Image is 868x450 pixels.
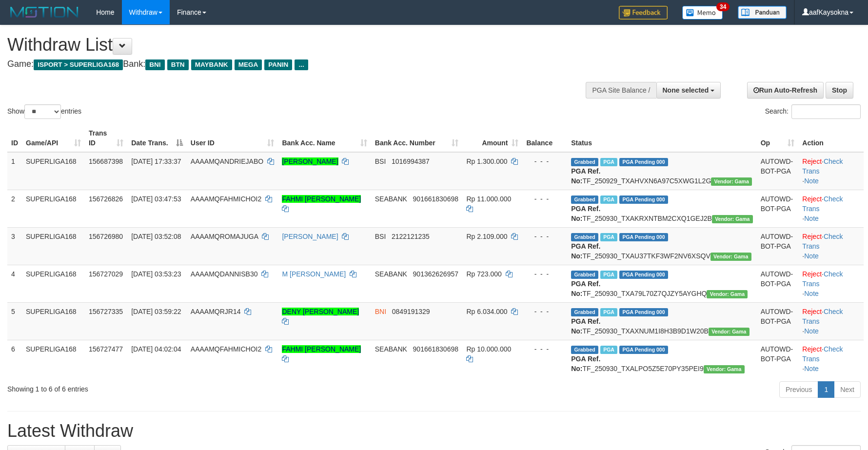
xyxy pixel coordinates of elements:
[571,196,598,204] span: Grabbed
[413,345,458,353] span: Copy 901661830698 to clipboard
[466,195,511,203] span: Rp 11.000.000
[802,233,843,250] a: Check Trans
[375,233,386,240] span: BSI
[22,124,85,152] th: Game/API: activate to sort column ascending
[757,265,799,302] td: AUTOWD-BOT-PGA
[127,124,187,152] th: Date Trans.: activate to sort column descending
[282,345,361,353] a: FAHMI [PERSON_NAME]
[371,124,463,152] th: Bank Acc. Number: activate to sort column ascending
[571,317,600,335] b: PGA Ref. No:
[7,421,861,441] h1: Latest Withdraw
[89,345,123,353] span: 156727477
[798,302,864,340] td: · ·
[522,124,567,152] th: Balance
[295,59,308,70] span: ...
[567,227,756,265] td: TF_250930_TXAU37TKF3WF2NV6XSQV
[802,345,843,363] a: Check Trans
[462,124,522,152] th: Amount: activate to sort column ascending
[7,302,22,340] td: 5
[282,308,359,315] a: DENY [PERSON_NAME]
[131,233,181,240] span: [DATE] 03:52:08
[392,233,430,240] span: Copy 2122121235 to clipboard
[791,104,861,119] input: Search:
[131,308,181,315] span: [DATE] 03:59:22
[282,157,338,165] a: [PERSON_NAME]
[619,346,668,354] span: PGA Pending
[375,195,407,203] span: SEABANK
[413,270,458,278] span: Copy 901362626957 to clipboard
[707,290,748,298] span: Vendor URL: https://trx31.1velocity.biz
[802,308,843,325] a: Check Trans
[747,82,824,98] a: Run Auto-Refresh
[375,308,386,315] span: BNI
[798,265,864,302] td: · ·
[757,152,799,190] td: AUTOWD-BOT-PGA
[7,104,81,119] label: Show entries
[191,195,261,203] span: AAAAMQFAHMICHOI2
[282,233,338,240] a: [PERSON_NAME]
[619,196,668,204] span: PGA Pending
[765,104,861,119] label: Search:
[191,59,232,70] span: MAYBANK
[375,157,386,165] span: BSI
[571,242,600,260] b: PGA Ref. No:
[526,307,563,316] div: - - -
[22,152,85,190] td: SUPERLIGA168
[392,308,430,315] span: Copy 0849191329 to clipboard
[7,152,22,190] td: 1
[392,157,430,165] span: Copy 1016994387 to clipboard
[413,195,458,203] span: Copy 901661830698 to clipboard
[89,270,123,278] span: 156727029
[466,345,511,353] span: Rp 10.000.000
[7,340,22,377] td: 6
[709,328,750,336] span: Vendor URL: https://trx31.1velocity.biz
[89,233,123,240] span: 156726980
[804,177,819,185] a: Note
[191,345,261,353] span: AAAAMQFAHMICHOI2
[7,124,22,152] th: ID
[619,158,668,166] span: PGA Pending
[571,308,598,316] span: Grabbed
[798,227,864,265] td: · ·
[571,346,598,354] span: Grabbed
[7,35,569,55] h1: Withdraw List
[22,340,85,377] td: SUPERLIGA168
[89,157,123,165] span: 156687398
[663,86,709,94] span: None selected
[798,124,864,152] th: Action
[131,195,181,203] span: [DATE] 03:47:53
[798,340,864,377] td: · ·
[779,381,818,398] a: Previous
[191,233,258,240] span: AAAAMQROMAJUGA
[191,270,258,278] span: AAAAMQDANNISB30
[600,233,617,241] span: Marked by aafromsomean
[571,271,598,279] span: Grabbed
[619,233,668,241] span: PGA Pending
[466,308,507,315] span: Rp 6.034.000
[738,6,787,19] img: panduan.png
[798,190,864,227] td: · ·
[704,365,745,373] span: Vendor URL: https://trx31.1velocity.biz
[264,59,292,70] span: PANIN
[804,290,819,297] a: Note
[22,265,85,302] td: SUPERLIGA168
[24,104,61,119] select: Showentries
[804,215,819,222] a: Note
[85,124,127,152] th: Trans ID: activate to sort column ascending
[619,308,668,316] span: PGA Pending
[7,265,22,302] td: 4
[757,124,799,152] th: Op: activate to sort column ascending
[278,124,371,152] th: Bank Acc. Name: activate to sort column ascending
[600,308,617,316] span: Marked by aafnonsreyleab
[567,124,756,152] th: Status
[710,253,751,261] span: Vendor URL: https://trx31.1velocity.biz
[567,152,756,190] td: TF_250929_TXAHVXN6A97C5XWG1L2G
[571,167,600,185] b: PGA Ref. No:
[619,6,668,20] img: Feedback.jpg
[22,227,85,265] td: SUPERLIGA168
[802,270,843,288] a: Check Trans
[802,157,843,175] a: Check Trans
[802,195,843,213] a: Check Trans
[7,380,355,394] div: Showing 1 to 6 of 6 entries
[282,270,346,278] a: M [PERSON_NAME]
